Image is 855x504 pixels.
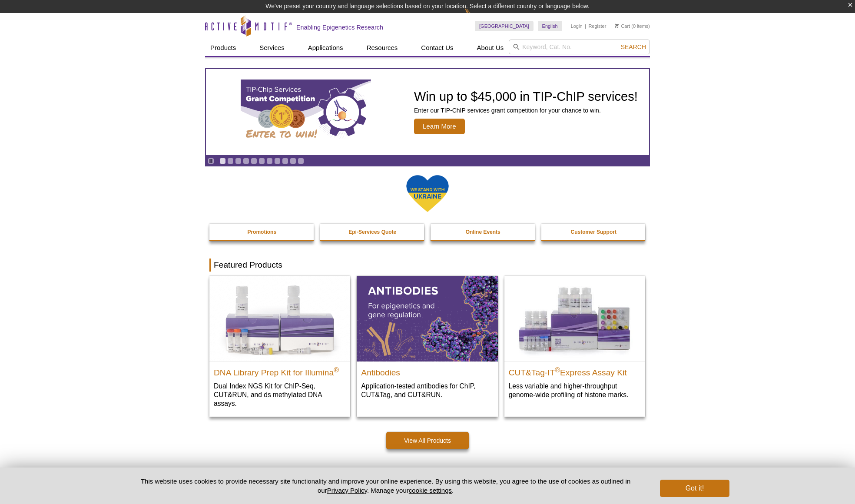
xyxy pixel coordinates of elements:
[406,174,449,213] img: We Stand With Ukraine
[298,158,304,164] a: Go to slide 11
[409,487,452,494] button: cookie settings
[334,366,339,373] sup: ®
[475,21,534,31] a: [GEOGRAPHIC_DATA]
[615,21,650,31] li: (0 items)
[464,7,487,27] img: Change Here
[274,158,281,164] a: Go to slide 8
[327,487,367,494] a: Privacy Policy
[416,40,458,56] a: Contact Us
[588,23,606,29] a: Register
[206,69,649,155] a: TIP-ChIP Services Grant Competition Win up to $45,000 in TIP-ChIP services! Enter our TIP-ChIP se...
[541,224,646,240] a: Customer Support
[414,106,638,114] p: Enter our TIP-ChIP services grant competition for your chance to win.
[585,21,586,31] li: |
[504,276,645,361] img: CUT&Tag-IT® Express Assay Kit
[414,90,638,103] h2: Win up to $45,000 in TIP-ChIP services!
[414,119,465,134] span: Learn More
[205,40,241,56] a: Products
[618,43,649,51] button: Search
[431,224,536,240] a: Online Events
[296,23,383,31] h2: Enabling Epigenetics Research
[243,158,249,164] a: Go to slide 4
[386,432,469,449] a: View All Products
[357,276,497,361] img: All Antibodies
[348,229,396,235] strong: Epi-Services Quote
[126,477,646,495] p: This website uses cookies to provide necessary site functionality and improve your online experie...
[303,40,348,56] a: Applications
[206,69,649,155] article: TIP-ChIP Services Grant Competition
[357,276,497,408] a: All Antibodies Antibodies Application-tested antibodies for ChIP, CUT&Tag, and CUT&RUN.
[615,23,619,28] img: Your Cart
[247,229,276,235] strong: Promotions
[266,158,273,164] a: Go to slide 7
[361,364,493,377] h2: Antibodies
[361,40,403,56] a: Resources
[258,158,265,164] a: Go to slide 6
[571,23,583,29] a: Login
[209,276,350,416] a: DNA Library Prep Kit for Illumina DNA Library Prep Kit for Illumina® Dual Index NGS Kit for ChIP-...
[241,80,371,145] img: TIP-ChIP Services Grant Competition
[254,40,290,56] a: Services
[208,158,214,164] a: Toggle autoplay
[509,381,641,399] p: Less variable and higher-throughput genome-wide profiling of histone marks​.
[227,158,234,164] a: Go to slide 2
[571,229,616,235] strong: Customer Support
[555,366,560,373] sup: ®
[472,40,509,56] a: About Us
[219,158,226,164] a: Go to slide 1
[504,276,645,408] a: CUT&Tag-IT® Express Assay Kit CUT&Tag-IT®Express Assay Kit Less variable and higher-throughput ge...
[282,158,288,164] a: Go to slide 9
[509,40,650,54] input: Keyword, Cat. No.
[466,229,500,235] strong: Online Events
[320,224,425,240] a: Epi-Services Quote
[509,364,641,377] h2: CUT&Tag-IT Express Assay Kit
[209,259,646,272] h2: Featured Products
[538,21,562,31] a: English
[615,23,630,29] a: Cart
[214,381,346,408] p: Dual Index NGS Kit for ChIP-Seq, CUT&RUN, and ds methylated DNA assays.
[290,158,296,164] a: Go to slide 10
[361,381,493,399] p: Application-tested antibodies for ChIP, CUT&Tag, and CUT&RUN.
[214,364,346,377] h2: DNA Library Prep Kit for Illumina
[235,158,242,164] a: Go to slide 3
[209,224,315,240] a: Promotions
[621,43,646,50] span: Search
[660,480,729,497] button: Got it!
[209,276,350,361] img: DNA Library Prep Kit for Illumina
[251,158,257,164] a: Go to slide 5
